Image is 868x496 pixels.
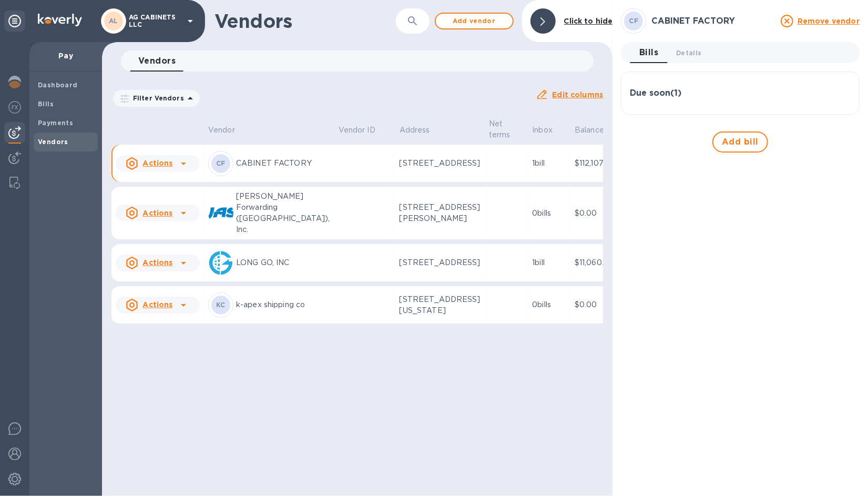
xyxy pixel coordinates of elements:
p: LONG GO, INC [236,257,330,268]
p: Inbox [532,125,553,136]
h3: Due soon ( 1 ) [630,88,681,98]
span: Vendor ID [339,125,389,136]
u: Actions [142,209,172,217]
p: [STREET_ADDRESS][US_STATE] [400,294,481,316]
p: CABINET FACTORY [236,158,330,169]
button: Add vendor [435,13,514,29]
u: Actions [142,300,172,309]
button: Add bill [712,131,768,153]
u: Actions [142,258,172,267]
b: Vendors [38,138,68,146]
p: $11,060.00 [575,257,618,268]
p: Vendor ID [339,125,375,136]
p: $0.00 [575,299,618,310]
p: 0 bills [532,299,566,310]
b: Click to hide [564,17,613,25]
p: Pay [38,50,94,61]
span: Address [400,125,444,136]
b: CF [629,17,638,25]
p: k-apex shipping co [236,299,330,310]
p: Address [400,125,430,136]
p: [PERSON_NAME] Forwarding ([GEOGRAPHIC_DATA]), Inc. [236,191,330,235]
p: 1 bill [532,257,566,268]
img: Logo [38,14,82,26]
div: Due soon(1) [630,80,851,106]
span: Net terms [489,118,524,140]
p: [STREET_ADDRESS][PERSON_NAME] [400,202,481,224]
b: AL [109,17,118,25]
span: Vendors [138,54,176,68]
span: Inbox [532,125,566,136]
p: $112,107.87 [575,158,618,169]
span: Add bill [722,136,759,148]
p: [STREET_ADDRESS] [400,257,481,268]
p: $0.00 [575,208,618,219]
h3: CABINET FACTORY [651,16,774,26]
p: Balance [575,125,604,136]
u: Actions [142,159,172,167]
p: 1 bill [532,158,566,169]
b: Dashboard [38,81,78,89]
p: Filter Vendors [129,94,184,103]
b: CF [216,159,226,167]
b: Bills [38,100,54,108]
div: Unpin categories [4,11,25,32]
span: Bills [639,45,658,60]
u: Remove vendor [798,17,860,25]
p: Vendor [208,125,235,136]
b: KC [216,301,226,309]
img: Foreign exchange [8,101,21,114]
p: [STREET_ADDRESS] [400,158,481,169]
p: Net terms [489,118,510,140]
b: Payments [38,119,73,127]
u: Edit columns [553,90,604,99]
p: AG CABINETS LLC [129,14,181,28]
span: Vendor [208,125,249,136]
span: Add vendor [444,15,504,27]
span: Balance [575,125,618,136]
h1: Vendors [215,10,396,32]
span: Details [676,47,701,58]
p: 0 bills [532,208,566,219]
